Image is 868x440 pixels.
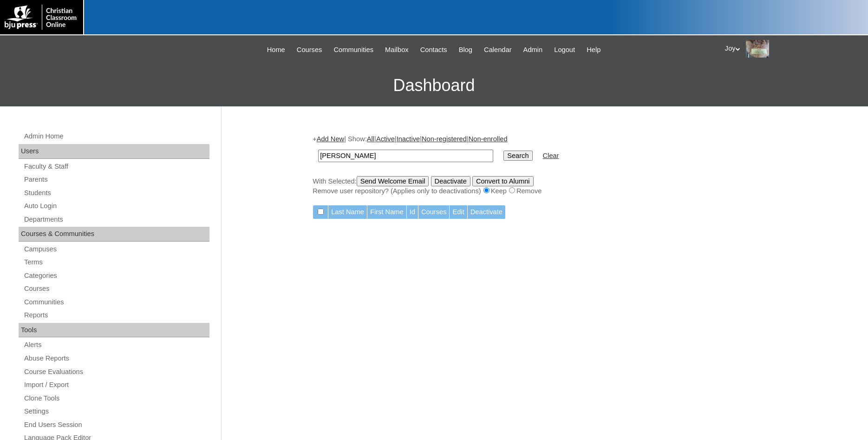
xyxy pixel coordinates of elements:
input: Search [318,150,493,162]
a: Blog [454,45,477,55]
td: Courses [418,205,450,219]
td: Id [407,205,418,219]
a: Help [582,45,605,55]
span: Calendar [484,45,511,55]
a: Abuse Reports [23,353,209,364]
a: Active [376,135,395,143]
a: Admin [519,45,548,55]
a: Communities [23,296,209,308]
a: Faculty & Staff [23,161,209,172]
a: Courses [23,283,209,295]
a: Inactive [397,135,420,143]
h3: Dashboard [5,65,863,106]
td: First Name [367,205,406,219]
a: Terms [23,256,209,268]
a: End Users Session [23,419,209,431]
a: Campuses [23,243,209,255]
a: Courses [292,45,327,55]
input: Send Welcome Email [357,176,429,186]
a: Calendar [479,45,516,55]
div: Users [19,144,209,159]
a: Course Evaluations [23,366,209,378]
a: Parents [23,174,209,185]
td: Deactivate [468,205,505,219]
a: All [367,135,374,143]
a: Add New [317,135,344,143]
span: Courses [297,45,322,55]
a: Clone Tools [23,393,209,404]
span: Home [267,45,285,55]
a: Students [23,187,209,199]
a: Categories [23,270,209,282]
a: Alerts [23,339,209,351]
a: Admin Home [23,131,209,142]
a: Auto Login [23,200,209,212]
span: Contacts [420,45,447,55]
span: Mailbox [385,45,409,55]
input: Search [503,151,532,161]
div: Remove user repository? (Applies only to deactivations) Keep Remove [313,186,772,196]
a: Settings [23,406,209,417]
div: Courses & Communities [19,227,209,242]
a: Logout [549,45,580,55]
a: Reports [23,309,209,321]
a: Mailbox [380,45,413,55]
input: Convert to Alumni [472,176,534,186]
span: Admin [523,45,543,55]
a: Non-registered [422,135,467,143]
a: Import / Export [23,379,209,391]
span: Logout [554,45,575,55]
img: Joy Dantz [746,40,769,58]
td: Last Name [328,205,367,219]
img: logo-white.png [5,5,78,30]
input: Deactivate [431,176,470,186]
div: With Selected: [313,176,772,196]
span: Communities [334,45,374,55]
a: Contacts [416,45,452,55]
div: Tools [19,323,209,338]
td: Edit [450,205,467,219]
div: Joy [725,40,859,58]
a: Non-enrolled [469,135,508,143]
a: Communities [329,45,379,55]
a: Clear [543,152,559,159]
span: Help [587,45,600,55]
a: Departments [23,214,209,225]
a: Home [262,45,290,55]
span: Blog [459,45,472,55]
div: + | Show: | | | | [313,134,772,196]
